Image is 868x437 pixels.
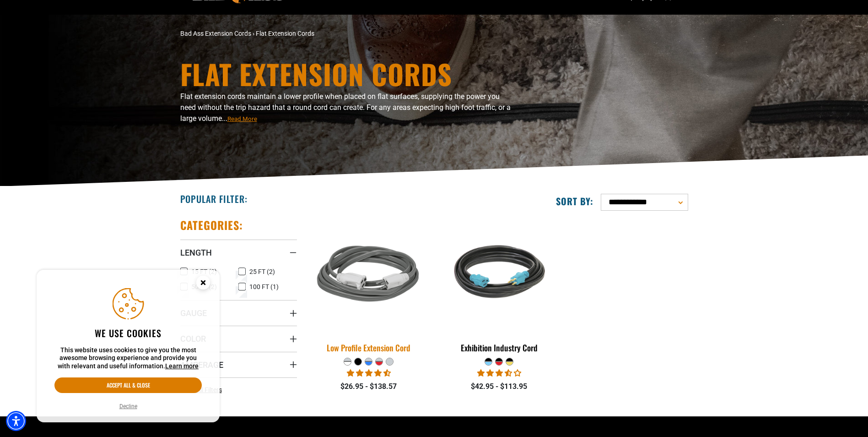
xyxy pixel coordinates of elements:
nav: breadcrumbs [180,29,514,38]
div: Low Profile Extension Cord [311,344,427,352]
button: Decline [117,402,140,411]
p: This website uses cookies to give you the most awesome browsing experience and provide you with r... [54,346,202,371]
button: Accept all & close [54,377,202,393]
summary: Color [180,326,297,351]
span: 3.67 stars [477,369,521,377]
h1: Flat Extension Cords [180,60,514,87]
img: black teal [442,223,557,328]
span: › [253,30,254,37]
img: grey & white [305,217,433,334]
label: Sort by: [556,195,593,207]
div: Exhibition Industry Cord [441,344,557,352]
div: Accessibility Menu [6,411,26,431]
h2: We use cookies [54,327,202,339]
a: grey & white Low Profile Extension Cord [311,218,427,357]
summary: Length [180,240,297,265]
a: Bad Ass Extension Cords [180,30,251,37]
span: 4.50 stars [347,369,391,377]
aside: Cookie Consent [37,270,220,423]
span: 15 FT (2) [191,268,217,275]
h2: Popular Filter: [180,193,248,205]
span: Flat extension cords maintain a lower profile when placed on flat surfaces, supplying the power y... [180,92,511,123]
div: $26.95 - $138.57 [311,381,427,392]
summary: Amperage [180,352,297,377]
span: Read More [227,115,257,122]
summary: Gauge [180,300,297,326]
div: $42.95 - $113.95 [441,381,557,392]
span: 100 FT (1) [249,284,279,290]
span: Flat Extension Cords [256,30,314,37]
button: Close this option [187,270,220,298]
a: black teal Exhibition Industry Cord [441,218,557,357]
span: 25 FT (2) [249,268,275,275]
span: Length [180,247,212,258]
a: This website uses cookies to give you the most awesome browsing experience and provide you with r... [165,362,199,370]
h2: Categories: [180,218,243,232]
